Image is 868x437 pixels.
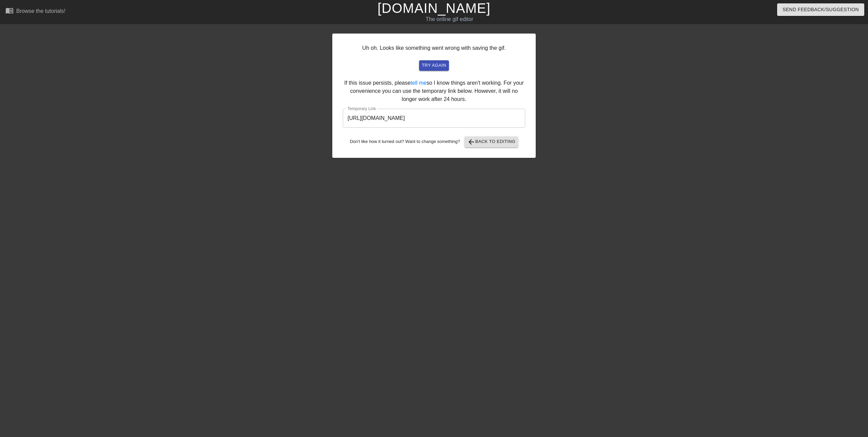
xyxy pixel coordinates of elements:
button: try again [419,60,449,71]
a: [DOMAIN_NAME] [377,1,490,16]
span: try again [422,62,446,69]
a: tell me [411,80,427,86]
span: Back to Editing [467,138,516,146]
button: Back to Editing [465,137,518,147]
div: Uh oh. Looks like something went wrong with saving the gif. If this issue persists, please so I k... [332,34,536,158]
input: bare [343,109,525,128]
a: Browse the tutorials! [5,6,65,17]
span: Send Feedback/Suggestion [783,5,859,14]
span: arrow_back [467,138,475,146]
div: The online gif editor [293,15,606,23]
div: Browse the tutorials! [16,8,65,14]
span: menu_book [5,6,14,15]
button: Send Feedback/Suggestion [777,3,864,16]
div: Don't like how it turned out? Want to change something? [343,137,525,147]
